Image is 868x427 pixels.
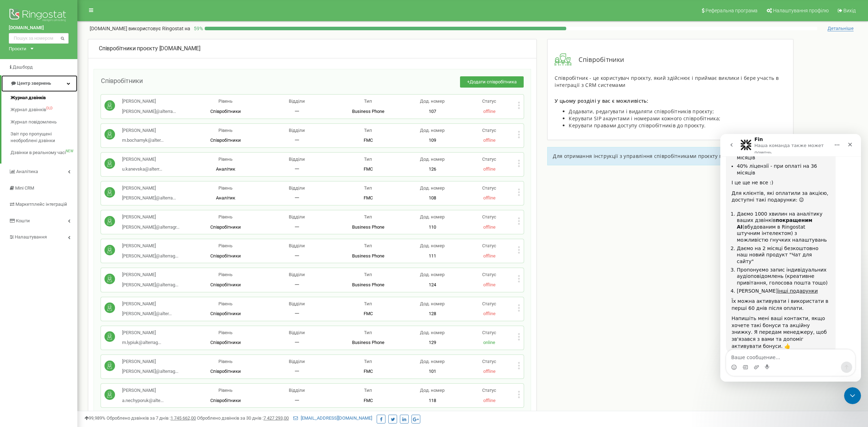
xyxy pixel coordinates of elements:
span: Статус [482,359,496,364]
span: offline [483,369,496,374]
span: Відділи [289,301,305,306]
span: Статус [482,128,496,133]
img: Ringostat logo [9,7,69,25]
span: 一 [295,340,299,345]
p: 118 [404,397,461,404]
span: a.nechyporuk@alte... [122,398,164,403]
span: Співробітники [210,138,241,143]
span: Кошти [16,218,30,223]
span: FMC [364,138,373,143]
span: Аналiтика [16,169,38,174]
span: Рівень [218,359,232,364]
span: 一 [295,369,299,374]
span: Дод. номер [420,388,445,393]
p: [PERSON_NAME] [122,185,176,192]
a: Центр звернень [1,75,77,92]
p: 129 [404,339,461,346]
span: Рівень [218,272,232,277]
span: Рівень [218,98,232,104]
span: FMC [364,195,373,200]
p: 109 [404,137,461,144]
span: Відділи [289,359,305,364]
span: offline [483,195,496,200]
p: [PERSON_NAME] [122,214,179,221]
span: Оброблено дзвінків за 7 днів : [107,415,196,421]
span: Співробітник - це користувач проєкту, який здійснює і приймає виклики і бере участь в інтеграції ... [555,75,779,88]
span: Дод. номер [420,330,445,335]
span: Аналітик [216,195,235,200]
span: Тип [364,359,372,364]
span: Статус [482,272,496,277]
span: 一 [295,398,299,403]
span: Співробітники [210,253,241,259]
span: Звіт про пропущені необроблені дзвінки [11,131,74,144]
span: Відділи [289,272,305,277]
a: Дзвінки в реальному часіNEW [11,147,77,159]
span: Керувати правами доступу співробітників до проєкту. [569,122,706,129]
p: [PERSON_NAME] [122,330,161,336]
span: 一 [295,138,299,143]
p: [PERSON_NAME] [122,127,164,134]
span: Відділи [289,128,305,133]
span: Журнал дзвінків [11,107,46,113]
span: offline [483,109,496,114]
span: Відділи [289,185,305,191]
a: Журнал дзвінків [11,92,77,104]
span: offline [483,224,496,230]
span: Відділи [289,243,305,248]
span: Тип [364,157,372,162]
span: Співробітники [101,77,143,84]
span: Додати співробітника [470,79,517,84]
span: Відділи [289,330,305,335]
span: Журнал повідомлень [11,119,57,126]
span: 一 [295,109,299,114]
p: [PERSON_NAME] [122,243,178,249]
p: [PERSON_NAME] [122,301,172,307]
input: Пошук за номером [9,33,69,44]
p: [PERSON_NAME] [122,156,162,163]
span: Тип [364,272,372,277]
span: Журнал дзвінків [11,95,46,101]
span: Статус [482,185,496,191]
p: [PERSON_NAME] [122,358,178,365]
a: Журнал повідомлень [11,116,77,128]
span: Керувати SIP акаунтами і номерами кожного співробітника; [569,115,720,122]
span: У цьому розділі у вас є можливість: [555,97,648,104]
span: Відділи [289,98,305,104]
span: Дод. номер [420,98,445,104]
span: offline [483,166,496,172]
span: Дашборд [13,64,33,70]
span: Рівень [218,330,232,335]
span: [PERSON_NAME]@alterrag... [122,282,178,287]
span: offline [483,311,496,316]
span: Дод. номер [420,214,445,219]
span: Business Phone [352,253,384,259]
span: Статус [482,301,496,306]
span: Business Phone [352,109,384,114]
span: 一 [295,311,299,316]
p: 59 % [190,25,205,32]
span: Статус [482,157,496,162]
p: 108 [404,195,461,202]
span: Додавати, редагувати і видаляти співробітників проєкту; [569,108,714,115]
span: 一 [295,166,299,172]
span: Статус [482,214,496,219]
span: Дод. номер [420,359,445,364]
span: offline [483,282,496,287]
span: Аналітик [216,166,235,172]
span: Тип [364,98,372,104]
p: [PERSON_NAME] [122,272,178,278]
